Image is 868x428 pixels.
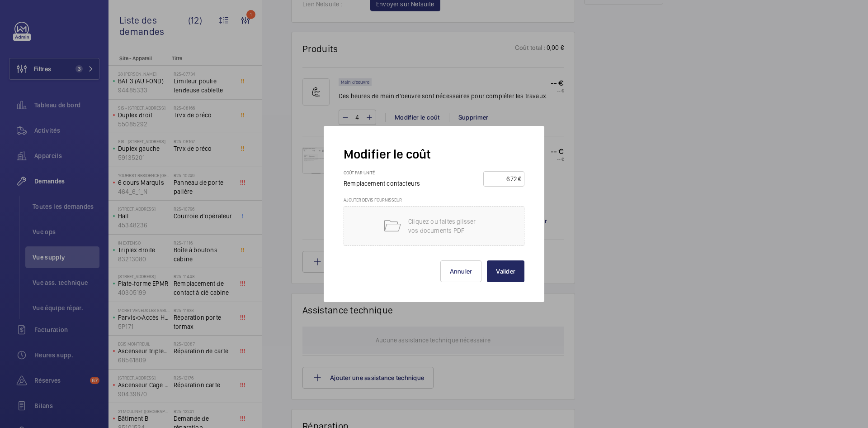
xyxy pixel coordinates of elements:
p: Cliquez ou faites glisser vos documents PDF [408,217,485,235]
h2: Modifier le coût [344,146,524,163]
h3: Ajouter devis fournisseur [344,197,524,206]
button: Annuler [440,260,482,282]
h3: Coût par unité [344,170,429,179]
div: € [518,174,521,183]
button: Valider [487,260,524,282]
span: Remplacement contacteurs [344,180,420,187]
input: -- [486,172,518,186]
